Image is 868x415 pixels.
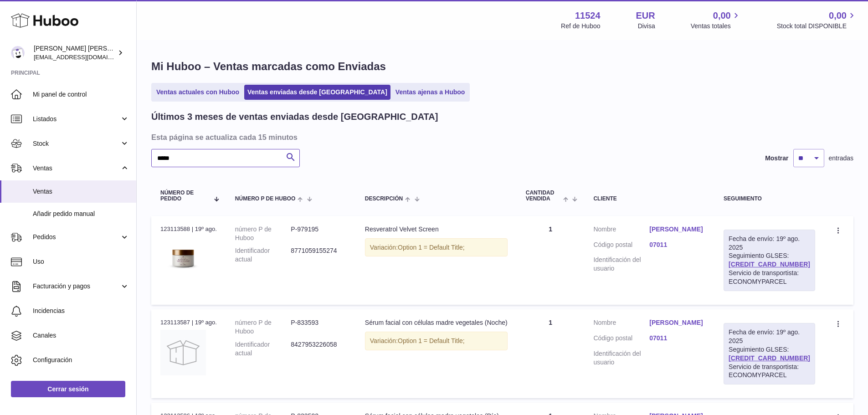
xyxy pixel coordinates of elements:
div: Fecha de envío: 19º ago. 2025 [729,328,810,345]
div: Seguimiento GLSES: [724,230,815,291]
a: Ventas enviadas desde [GEOGRAPHIC_DATA] [244,85,390,100]
span: [EMAIL_ADDRESS][DOMAIN_NAME] [34,53,134,61]
strong: 11524 [575,10,601,22]
span: Ventas [33,164,120,173]
img: NIRUVITA_jpg.webp [160,236,206,282]
img: internalAdmin-11524@internal.huboo.com [11,46,25,60]
strong: EUR [636,10,655,22]
span: 0,00 [829,10,847,22]
dd: 8427953226058 [291,340,347,358]
div: Variación: [365,332,508,350]
div: 123113587 | 19º ago. [160,318,217,327]
span: Descripción [365,196,403,202]
span: Option 1 = Default Title; [398,337,465,344]
dt: Nombre [593,318,649,329]
div: 123113588 | 19º ago. [160,225,217,233]
span: Configuración [33,356,129,364]
h3: Esta página se actualiza cada 15 minutos [151,132,851,142]
div: [PERSON_NAME] [PERSON_NAME] [34,44,116,61]
a: 0,00 Stock total DISPONIBLE [777,10,857,31]
dt: Identificación del usuario [593,349,649,367]
a: [CREDIT_CARD_NUMBER] [729,261,810,268]
span: Añadir pedido manual [33,210,129,218]
a: 0,00 Ventas totales [691,10,741,31]
dt: Identificador actual [235,246,291,264]
span: Pedidos [33,233,120,241]
h2: Últimos 3 meses de ventas enviadas desde [GEOGRAPHIC_DATA] [151,111,438,123]
dt: Identificación del usuario [593,256,649,273]
div: Fecha de envío: 19º ago. 2025 [729,235,810,252]
span: Ventas [33,187,129,196]
a: [PERSON_NAME] [649,225,705,234]
span: Ventas totales [691,22,741,31]
dd: P-833593 [291,318,347,336]
span: Incidencias [33,307,129,315]
dt: Nombre [593,225,649,236]
span: Número de pedido [160,190,209,202]
label: Mostrar [765,154,788,163]
div: Servicio de transportista: ECONOMYPARCEL [729,269,810,286]
dd: P-979195 [291,225,347,242]
span: Facturación y pagos [33,282,120,291]
div: Seguimiento [724,196,815,202]
a: 07011 [649,241,705,249]
dt: Identificador actual [235,340,291,358]
span: Cantidad vendida [526,190,561,202]
span: número P de Huboo [235,196,295,202]
td: 1 [517,309,585,398]
div: Resveratrol Velvet Screen [365,225,508,234]
div: Variación: [365,238,508,257]
div: Seguimiento GLSES: [724,323,815,384]
div: Divisa [638,22,655,31]
div: Servicio de transportista: ECONOMYPARCEL [729,363,810,380]
span: entradas [829,154,853,163]
td: 1 [517,216,585,305]
a: Ventas ajenas a Huboo [392,85,468,100]
span: Stock total DISPONIBLE [777,22,857,31]
span: Listados [33,115,120,123]
dt: número P de Huboo [235,318,291,336]
span: Uso [33,257,129,266]
a: [CREDIT_CARD_NUMBER] [729,354,810,362]
dt: Código postal [593,334,649,345]
span: Option 1 = Default Title; [398,244,465,251]
a: Ventas actuales con Huboo [153,85,242,100]
a: 07011 [649,334,705,343]
div: Sérum facial con células madre vegetales (Noche) [365,318,508,327]
dt: número P de Huboo [235,225,291,242]
div: Ref de Huboo [561,22,600,31]
span: 0,00 [713,10,731,22]
h1: Mi Huboo – Ventas marcadas como Enviadas [151,59,853,74]
span: Canales [33,331,129,340]
div: Cliente [593,196,705,202]
img: no-photo.jpg [160,330,206,375]
a: Cerrar sesión [11,381,125,397]
dd: 8771059155274 [291,246,347,264]
span: Stock [33,139,120,148]
span: Mi panel de control [33,90,129,99]
dt: Código postal [593,241,649,251]
a: [PERSON_NAME] [649,318,705,327]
